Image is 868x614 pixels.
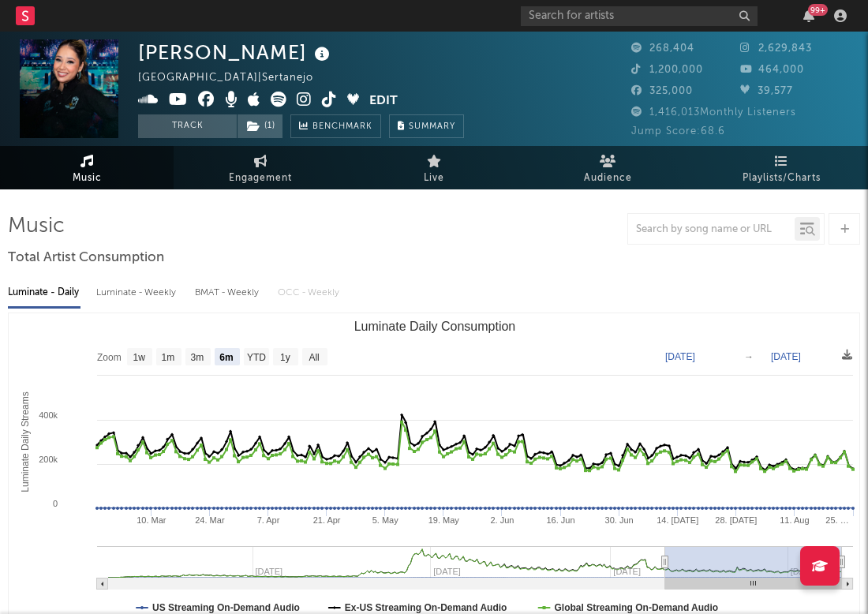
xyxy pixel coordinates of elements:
span: 464,000 [740,65,804,75]
text: 21. Apr [313,515,341,525]
div: [PERSON_NAME] [138,39,334,66]
text: 1w [133,352,146,363]
a: Audience [521,146,694,189]
span: Engagement [229,169,292,188]
span: Audience [584,169,632,188]
text: 1y [280,352,290,363]
div: Luminate - Weekly [96,279,179,306]
text: 19. May [428,515,460,525]
text: All [309,352,319,363]
text: Luminate Daily Streams [20,391,31,492]
text: YTD [247,352,266,363]
a: Engagement [174,146,347,189]
text: 14. [DATE] [657,515,698,525]
span: 2,629,843 [740,43,812,54]
input: Search by song name or URL [628,223,795,236]
text: → [744,351,754,362]
text: US Streaming On-Demand Audio [152,602,300,613]
span: Benchmark [312,118,372,137]
div: [GEOGRAPHIC_DATA] | Sertanejo [138,69,331,88]
input: Search for artists [521,6,758,26]
text: 25. … [825,515,848,525]
span: 268,404 [631,43,694,54]
span: Summary [409,122,455,131]
text: 28. [DATE] [715,515,757,525]
text: Luminate Daily Consumption [354,320,516,333]
text: 16. Jun [546,515,574,525]
span: Total Artist Consumption [8,249,164,268]
text: [DATE] [665,351,695,362]
span: Music [73,169,102,188]
button: 99+ [803,9,814,22]
text: 1m [162,352,175,363]
text: Global Streaming On-Demand Audio [555,602,719,613]
div: Luminate - Daily [8,279,80,306]
span: Live [424,169,444,188]
button: Edit [369,92,398,111]
span: Jump Score: 68.6 [631,126,725,137]
text: [DATE] [771,351,801,362]
span: 1,416,013 Monthly Listeners [631,107,796,118]
span: ( 1 ) [237,114,283,138]
text: 5. May [372,515,399,525]
a: Playlists/Charts [694,146,868,189]
div: BMAT - Weekly [195,279,262,306]
span: 39,577 [740,86,793,96]
span: 1,200,000 [631,65,703,75]
text: 200k [39,455,58,464]
text: Ex-US Streaming On-Demand Audio [345,602,507,613]
button: (1) [238,114,282,138]
text: 10. Mar [137,515,166,525]
text: 400k [39,410,58,420]
span: 325,000 [631,86,693,96]
a: Live [347,146,521,189]
text: 0 [53,499,58,508]
button: Summary [389,114,464,138]
text: 24. Mar [195,515,225,525]
text: 7. Apr [257,515,280,525]
span: Playlists/Charts [743,169,821,188]
text: Zoom [97,352,122,363]
text: 2. Jun [490,515,514,525]
text: 30. Jun [605,515,634,525]
div: 99 + [808,4,828,16]
a: Benchmark [290,114,381,138]
button: Track [138,114,237,138]
text: 11. Aug [780,515,809,525]
text: 6m [219,352,233,363]
text: 3m [191,352,204,363]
